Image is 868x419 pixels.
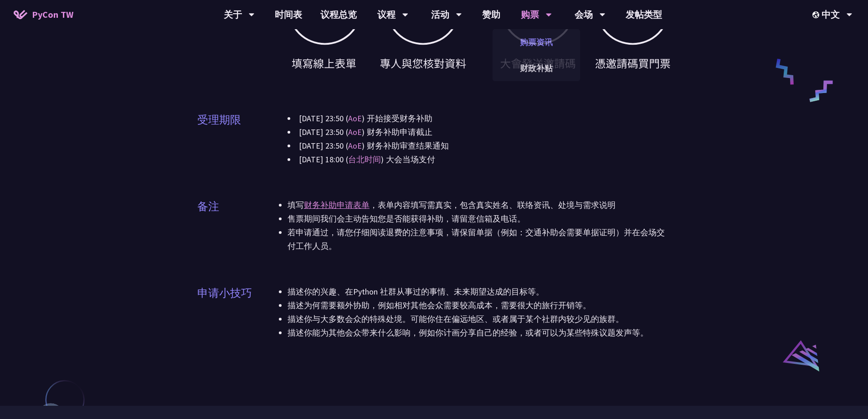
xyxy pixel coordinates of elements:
a: PyCon TW [5,3,82,26]
font: 发帖类型 [626,9,662,20]
font: 若申请通过，请您仔细阅读退费的注意事项，请保留单据（例如：交通补助会需要单据证明）并在会场交付工作人员。 [288,227,665,251]
img: PyCon TW 2025 主页图标 [14,10,27,19]
font: 赞助 [482,9,500,20]
font: 议程 [377,9,395,20]
font: ) 财务补助申请截止 [362,127,432,137]
font: [DATE] 23:50 ( [299,140,348,151]
a: AoE [348,127,362,137]
font: 会场 [575,9,593,20]
font: [DATE] 23:50 ( [299,113,348,124]
font: 时间表 [275,9,302,20]
font: 描述你与大多数会众的特殊处境。可能你住在偏远地区、或者属于某个社群内较少见的族群。 [288,314,624,324]
font: 填写 [288,200,304,210]
font: [DATE] 18:00 ( [299,154,348,165]
font: 描述为何需要额外协助，例如相对其他会众需要较高成本，需要很大的旅行开销等。 [288,300,591,310]
font: 描述你能为其他会众带来什么影响，例如你计画分享自己的经验，或者可以为某些特殊议题发声等。 [288,327,648,338]
font: 备注 [197,199,219,213]
font: ，表单内容填写需真实，包含真实姓名、联络资讯、处境与需求说明 [370,200,616,210]
font: PyCon TW [32,9,73,20]
font: 申请小技巧 [197,286,252,300]
a: 财务补助申请表单 [304,200,370,210]
font: ) 开始接受财务补助 [362,113,432,124]
font: ) 大会当场支付 [381,154,435,165]
font: 关于 [224,9,242,20]
font: ) 财务补助审查结果通知 [362,140,449,151]
font: 描述你的兴趣、在Python 社群从事过的事情、未来期望达成的目标等。 [288,286,544,297]
font: [DATE] 23:50 ( [299,127,348,137]
a: AoE [348,113,362,124]
a: AoE [348,140,362,151]
img: 区域设置图标 [812,11,822,18]
font: 售票期间我们会主动告知您是否能获得补助，请留意信箱及电话。 [288,213,525,224]
font: 购票 [521,9,539,20]
font: 活动 [431,9,449,20]
font: 议程总览 [320,9,357,20]
font: 财政补贴 [520,63,553,73]
p: 受理期限 [197,112,241,128]
font: 购票资讯 [520,37,553,47]
a: 台北时间 [348,154,381,165]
